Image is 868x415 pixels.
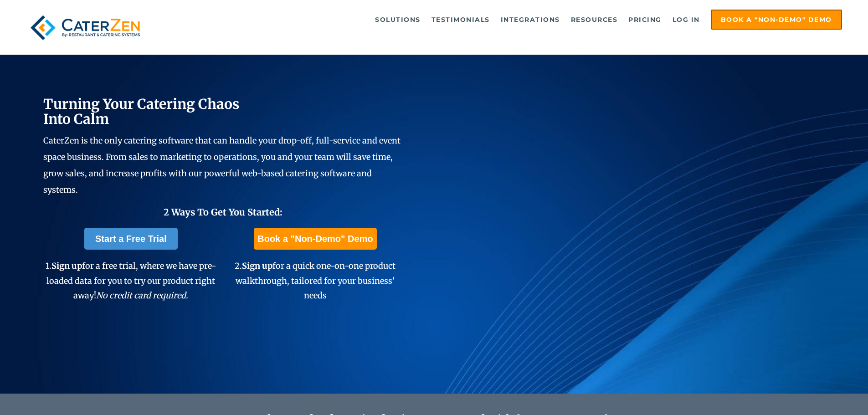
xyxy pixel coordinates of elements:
em: No credit card required. [96,290,188,301]
a: Log in [668,10,704,29]
a: Solutions [370,10,425,29]
span: 2. for a quick one-on-one product walkthrough, tailored for your business' needs [235,261,395,301]
a: Start a Free Trial [84,228,178,250]
img: caterzen [26,10,144,46]
a: Resources [566,10,622,29]
a: Integrations [496,10,565,29]
span: 1. for a free trial, where we have pre-loaded data for you to try our product right away! [46,261,216,301]
iframe: Help widget launcher [787,379,858,405]
div: Navigation Menu [165,10,842,30]
span: CaterZen is the only catering software that can handle your drop-off, full-service and event spac... [43,135,401,195]
span: 2 Ways To Get You Started: [164,206,282,218]
span: Turning Your Catering Chaos Into Calm [43,95,240,128]
a: Book a "Non-Demo" Demo [711,10,842,30]
span: Sign up [51,261,82,271]
a: Pricing [624,10,666,29]
span: Sign up [242,261,272,271]
a: Book a "Non-Demo" Demo [254,228,376,250]
a: Testimonials [427,10,494,29]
